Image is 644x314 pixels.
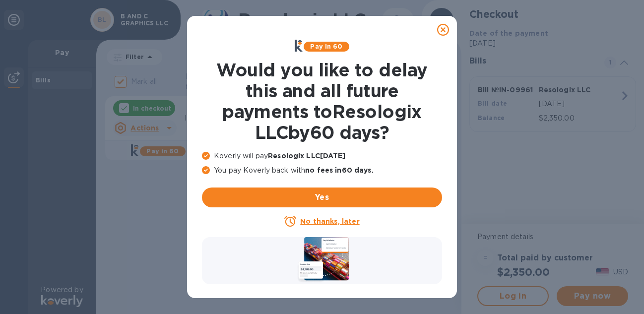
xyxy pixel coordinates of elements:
p: You pay Koverly back with [202,165,442,176]
b: Resologix LLC [DATE] [268,152,346,160]
b: no fees in 60 days . [305,166,373,174]
h1: Would you like to delay this and all future payments to Resologix LLC by 60 days ? [202,60,442,143]
button: Yes [202,188,442,207]
p: Koverly will pay [202,151,442,161]
u: No thanks, later [300,217,359,225]
b: Pay in 60 [310,43,342,50]
span: Yes [210,191,434,203]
